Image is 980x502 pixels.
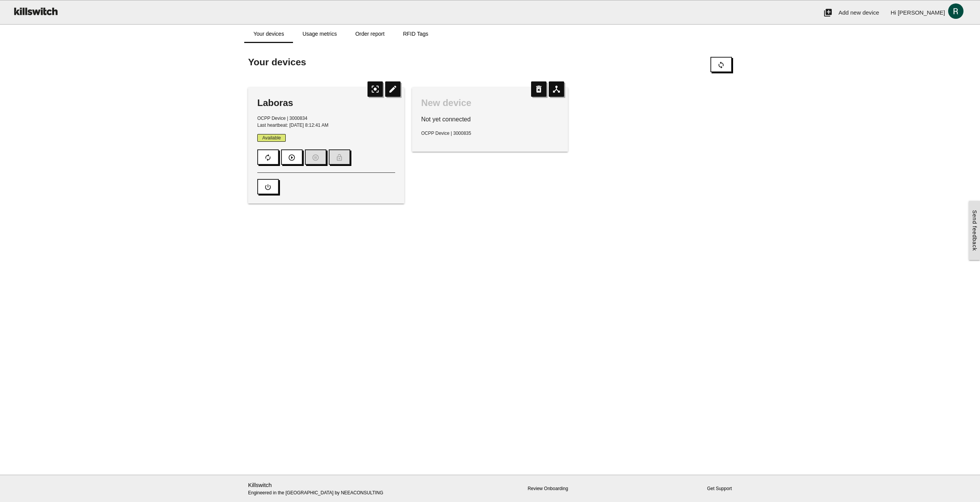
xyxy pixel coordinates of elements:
[891,9,896,16] span: Hi
[12,0,59,22] img: ks-logo-black-160-b.png
[969,201,980,260] a: Send feedback
[717,58,725,72] i: sync
[257,179,279,194] button: power_settings_new
[945,0,967,22] img: ACg8ocK2Jrgv-NoyzcfeTPssR0RFM1-LuJUSD78phVVfqF40IWzBLg=s96-c
[549,81,564,97] i: device_hub
[257,97,395,109] div: Laboras
[257,116,307,121] span: OCPP Device | 3000834
[823,0,833,25] i: add_to_photos
[707,486,732,491] a: Get Support
[264,150,272,165] i: autorenew
[421,115,559,124] p: Not yet connected
[394,25,437,43] a: RFID Tags
[281,149,303,165] button: play_circle_outline
[257,134,286,142] span: Available
[421,131,471,136] span: OCPP Device | 3000835
[367,81,383,97] i: center_focus_strong
[248,481,404,497] p: Engineered in the [GEOGRAPHIC_DATA] by NEEACONSULTING
[264,180,272,194] i: power_settings_new
[710,57,732,72] button: sync
[257,123,328,128] span: Last heartbeat: [DATE] 8:12:41 AM
[528,486,568,491] a: Review Onboarding
[385,81,401,97] i: edit
[244,25,293,43] a: Your devices
[346,25,394,43] a: Order report
[248,57,306,67] span: Your devices
[898,9,945,16] span: [PERSON_NAME]
[293,25,346,43] a: Usage metrics
[421,97,559,109] div: New device
[531,81,546,97] i: delete_forever
[248,482,272,488] a: Killswitch
[838,9,879,16] span: Add new device
[257,149,279,165] button: autorenew
[288,150,296,165] i: play_circle_outline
